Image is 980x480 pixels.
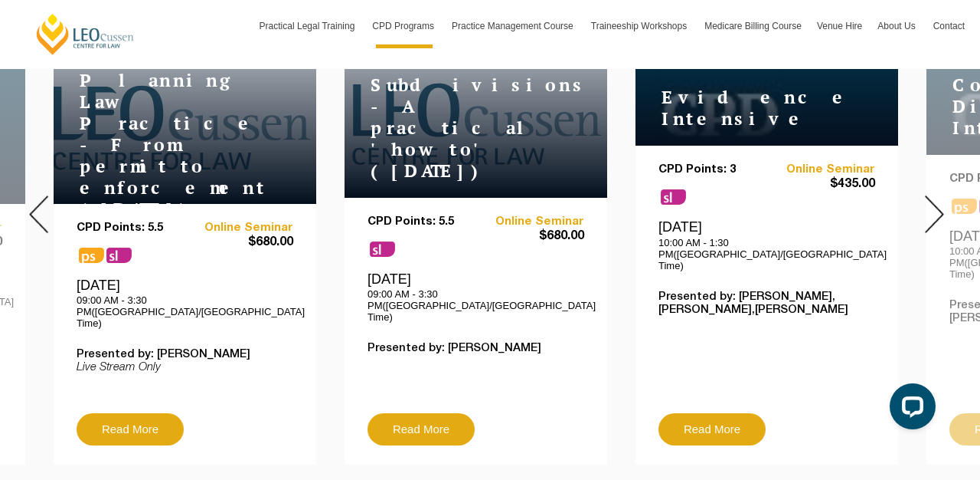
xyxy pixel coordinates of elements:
[77,222,185,235] p: CPD Points: 5.5
[77,348,293,361] p: Presented by: [PERSON_NAME]
[364,4,444,48] a: CPD Programs
[77,294,293,329] p: 09:00 AM - 3:30 PM([GEOGRAPHIC_DATA]/[GEOGRAPHIC_DATA] Time)
[77,361,293,374] p: Live Stream Only
[77,277,293,329] div: [DATE]
[367,271,584,323] div: [DATE]
[926,4,972,48] a: Contact
[367,413,475,445] a: Read More
[767,163,876,176] a: Online Seminar
[809,4,870,48] a: Venue Hire
[767,176,876,192] span: $435.00
[658,237,875,271] p: 10:00 AM - 1:30 PM([GEOGRAPHIC_DATA]/[GEOGRAPHIC_DATA] Time)
[358,74,549,182] h4: Subdivisions - A practical 'how to' ([DATE])
[34,12,136,56] a: [PERSON_NAME] Centre for Law
[77,413,184,445] a: Read More
[661,189,686,205] span: sl
[185,235,294,251] span: $680.00
[877,377,942,442] iframe: LiveChat chat widget
[658,291,875,317] p: Presented by: [PERSON_NAME],[PERSON_NAME],[PERSON_NAME]
[658,413,766,445] a: Read More
[476,228,585,245] span: $680.00
[185,222,294,235] a: Online Seminar
[697,4,809,48] a: Medicare Billing Course
[367,342,584,355] p: Presented by: [PERSON_NAME]
[79,248,104,263] span: ps
[370,242,395,257] span: sl
[476,215,585,228] a: Online Seminar
[367,288,584,323] p: 09:00 AM - 3:30 PM([GEOGRAPHIC_DATA]/[GEOGRAPHIC_DATA] Time)
[252,4,365,48] a: Practical Legal Training
[583,4,697,48] a: Traineeship Workshops
[29,196,48,233] img: Prev
[925,196,944,233] img: Next
[67,70,258,220] h4: Planning Law Practice - From permit to enforcement ([DATE])
[106,248,132,263] span: sl
[658,163,767,176] p: CPD Points: 3
[870,4,925,48] a: About Us
[658,219,875,271] div: [DATE]
[444,4,583,48] a: Practice Management Course
[367,215,476,228] p: CPD Points: 5.5
[648,87,840,130] h4: Evidence Intensive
